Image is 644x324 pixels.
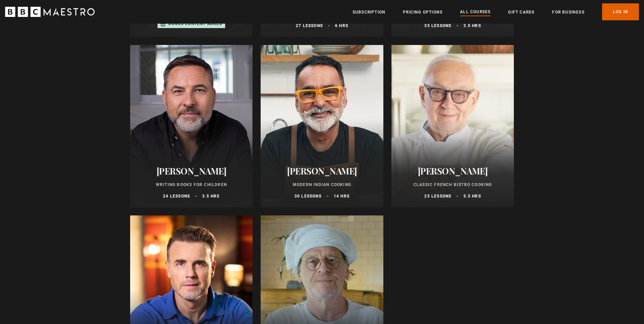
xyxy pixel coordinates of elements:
h2: [PERSON_NAME] [269,166,375,176]
a: [PERSON_NAME] Writing Books for Children 24 lessons 3.5 hrs [130,45,253,207]
p: 30 lessons [294,193,321,199]
p: 35 lessons [424,23,451,29]
a: [PERSON_NAME] Modern Indian Cooking 30 lessons 14 hrs [261,45,383,207]
p: 14 hrs [334,193,350,199]
a: Subscription [353,9,385,16]
p: 5.5 hrs [463,193,481,199]
p: Writing Books for Children [138,182,245,188]
p: 25 lessons [424,193,451,199]
p: 24 lessons [163,193,190,199]
h2: [PERSON_NAME] [400,166,506,176]
p: Classic French Bistro Cooking [400,182,506,188]
h2: [PERSON_NAME] [138,166,245,176]
p: 27 lessons [296,23,323,29]
a: All Courses [460,8,491,16]
p: 3.5 hrs [202,193,219,199]
a: For business [552,9,584,16]
p: Bonus content added [168,21,222,27]
p: 3.5 hrs [463,23,481,29]
a: Pricing Options [403,9,443,16]
a: Gift Cards [508,9,534,16]
nav: Primary [353,3,639,20]
p: Modern Indian Cooking [269,182,375,188]
a: Log In [602,3,639,20]
a: [PERSON_NAME] Classic French Bistro Cooking 25 lessons 5.5 hrs [391,45,514,207]
svg: BBC Maestro [5,7,95,17]
p: 6 hrs [335,23,348,29]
